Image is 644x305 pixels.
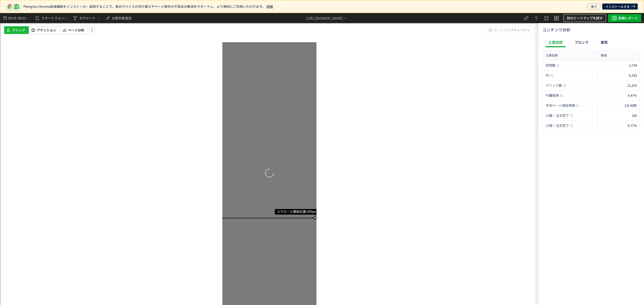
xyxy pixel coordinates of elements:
[103,13,134,23] button: 比較対象追加
[306,13,347,23] div: [URL][DOMAIN_NAME]
[588,4,600,10] button: 後で
[23,5,585,9] p: Ptengine Chrome拡張機能をインストール・起用することで、表示デバイスの切り替えやページ表示の不具合の解消をサポートし、より便利にご利用いただけます。
[306,16,343,21] div: [URL][DOMAIN_NAME]
[32,13,70,23] button: スマートフォン
[14,4,20,9] img: pt-icon-plugin.svg
[8,13,16,23] span: 09/16
[606,4,630,10] span: インストールする
[68,28,84,33] span: ページ分析
[37,28,56,33] span: アテンション
[112,16,132,20] span: 比較対象追加
[18,13,26,23] span: 09/22
[12,28,25,33] span: クリック
[41,14,64,22] span: スマートフォン
[266,4,273,9] a: 詳細
[494,26,530,34] span: ヒートマップキャプチャ
[485,26,534,34] button: ヒートマップキャプチャ
[79,14,96,22] span: セグメント
[602,4,638,10] a: インストールする
[70,13,103,23] button: セグメント
[17,13,18,23] span: -
[7,4,13,9] img: pt-icon-chrome.svg
[591,4,597,10] span: 後で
